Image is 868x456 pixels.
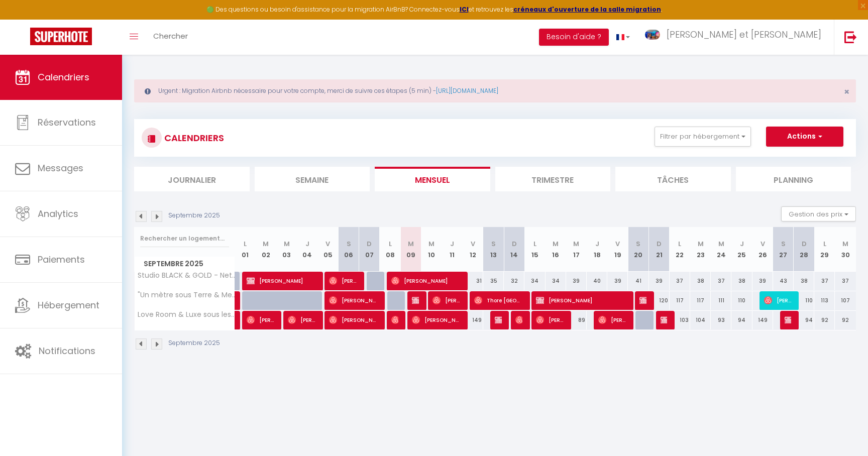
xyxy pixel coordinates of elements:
abbr: V [615,239,620,249]
th: 21 [649,227,670,272]
div: 37 [835,272,856,290]
a: ICI [460,5,469,14]
div: 107 [835,291,856,310]
div: 111 [711,291,731,310]
abbr: L [678,239,681,249]
div: 37 [814,272,835,290]
abbr: M [408,239,414,249]
span: [PERSON_NAME] [329,310,377,329]
div: 149 [463,311,483,329]
span: Calendriers [38,71,89,83]
th: 30 [835,227,856,272]
span: [PERSON_NAME] [515,310,522,329]
span: [PERSON_NAME] [329,291,377,310]
abbr: M [284,239,290,249]
th: 03 [276,227,297,272]
div: 104 [690,311,711,329]
div: Urgent : Migration Airbnb nécessaire pour votre compte, merci de suivre ces étapes (5 min) - [134,79,856,102]
img: ... [645,30,660,40]
span: [PERSON_NAME] [247,310,274,329]
abbr: M [573,239,579,249]
span: Paiements [38,253,85,266]
th: 17 [566,227,587,272]
span: Analytics [38,207,78,220]
th: 28 [794,227,814,272]
span: [PERSON_NAME] [764,291,792,310]
div: 117 [690,291,711,310]
span: [PERSON_NAME] [661,310,668,329]
span: Thore [GEOGRAPHIC_DATA] [474,291,522,310]
th: 07 [359,227,380,272]
span: Nada El yagoubi [412,291,419,310]
abbr: S [636,239,640,249]
a: ... [PERSON_NAME] et [PERSON_NAME] [637,20,834,55]
th: 15 [524,227,545,272]
div: 117 [670,291,690,310]
div: 92 [814,311,835,329]
div: 35 [483,272,504,290]
div: 120 [649,291,670,310]
span: [PERSON_NAME] [598,310,626,329]
abbr: V [471,239,475,249]
th: 24 [711,227,731,272]
div: 38 [690,272,711,290]
span: [PERSON_NAME] et [PERSON_NAME] [667,28,821,41]
img: logout [844,31,857,43]
span: Septembre 2025 [135,257,235,271]
p: Septembre 2025 [168,338,220,348]
span: [PERSON_NAME] [412,310,460,329]
th: 22 [670,227,690,272]
div: 38 [731,272,752,290]
div: 40 [587,272,607,290]
abbr: D [657,239,662,249]
abbr: M [698,239,704,249]
abbr: M [428,239,435,249]
th: 02 [256,227,276,272]
abbr: S [347,239,351,249]
span: Notifications [39,345,95,357]
abbr: J [450,239,454,249]
abbr: V [325,239,330,249]
p: Septembre 2025 [168,211,220,220]
div: 110 [731,291,752,310]
button: Besoin d'aide ? [539,29,609,46]
div: 34 [524,272,545,290]
th: 10 [421,227,442,272]
span: [PERSON_NAME] [536,291,625,310]
th: 04 [297,227,317,272]
div: 39 [607,272,628,290]
div: 43 [773,272,794,290]
th: 13 [483,227,504,272]
span: [PERSON_NAME] [391,310,398,329]
span: [PERSON_NAME] [247,271,315,290]
li: Tâches [615,167,731,191]
th: 27 [773,227,794,272]
abbr: J [595,239,599,249]
th: 20 [628,227,648,272]
abbr: L [389,239,392,249]
span: [PERSON_NAME] [288,310,315,329]
div: 89 [566,311,587,329]
th: 08 [380,227,400,272]
div: 31 [463,272,483,290]
th: 09 [400,227,421,272]
div: 39 [752,272,773,290]
a: créneaux d'ouverture de la salle migration [513,5,661,14]
abbr: M [263,239,269,249]
abbr: M [718,239,724,249]
div: 34 [546,272,566,290]
abbr: J [740,239,744,249]
div: 32 [504,272,524,290]
div: 103 [670,311,690,329]
div: 39 [649,272,670,290]
div: 113 [814,291,835,310]
div: 93 [711,311,731,329]
li: Trimestre [495,167,611,191]
span: Studio BLACK & GOLD - Netflix - Wifi - Gare 2 minutes [136,272,237,279]
li: Planning [736,167,851,191]
span: Messages [38,162,83,174]
span: [PERSON_NAME] [495,310,502,329]
span: [PERSON_NAME] [432,291,460,310]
